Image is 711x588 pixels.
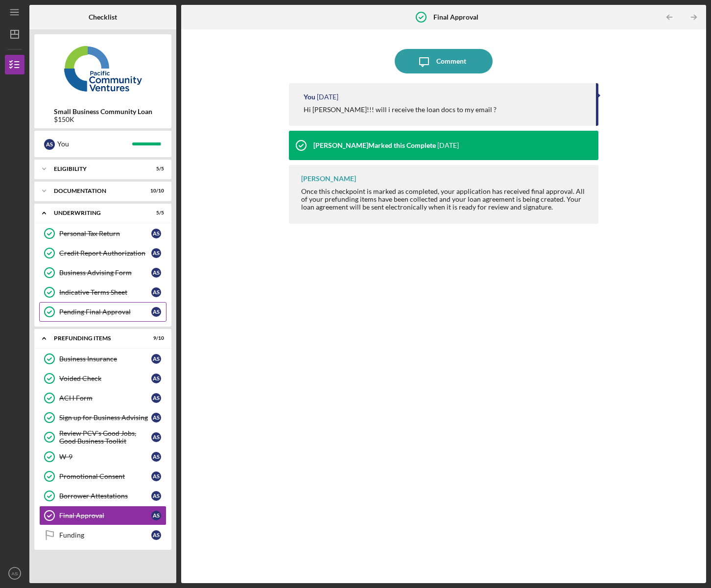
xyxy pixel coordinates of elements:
div: A S [151,307,161,317]
div: Credit Report Authorization [59,249,151,257]
div: Final Approval [59,512,151,519]
div: Voided Check [59,375,151,382]
text: AS [12,571,18,576]
div: Personal Tax Return [59,230,151,237]
div: A S [151,268,161,278]
div: Eligibility [54,166,140,172]
a: Sign up for Business AdvisingAS [39,408,166,427]
div: Prefunding Items [54,335,140,341]
div: A S [151,229,161,238]
div: A S [151,491,161,501]
div: You [57,136,132,152]
div: Underwriting [54,210,140,216]
div: Pending Final Approval [59,308,151,316]
div: Documentation [54,188,140,194]
div: 10 / 10 [146,188,164,194]
div: A S [151,374,161,383]
div: A S [151,530,161,540]
div: A S [151,393,161,403]
div: Sign up for Business Advising [59,414,151,422]
div: $150K [54,116,152,123]
a: Credit Report AuthorizationAS [39,243,166,263]
div: ACH Form [59,394,151,402]
div: Business Advising Form [59,269,151,277]
div: A S [151,248,161,258]
div: A S [151,287,161,297]
a: Voided CheckAS [39,369,166,388]
div: Funding [59,531,151,539]
div: Promotional Consent [59,472,151,480]
div: A S [151,471,161,481]
button: Comment [395,49,493,73]
div: A S [151,452,161,462]
a: Business Advising FormAS [39,263,166,282]
div: You [304,93,315,101]
b: Small Business Community Loan [54,108,152,116]
div: [PERSON_NAME] [301,175,356,183]
div: Borrower Attestations [59,492,151,500]
div: Comment [436,49,466,73]
button: AS [5,564,24,583]
div: A S [151,413,161,423]
a: ACH FormAS [39,388,166,408]
div: [PERSON_NAME] Marked this Complete [313,141,436,149]
div: Hi [PERSON_NAME]!!! will i receive the loan docs to my email ? [304,106,497,114]
b: Final Approval [433,13,478,21]
a: Personal Tax ReturnAS [39,224,166,243]
a: FundingAS [39,525,166,545]
time: 2025-09-02 19:02 [317,93,338,101]
div: Once this checkpoint is marked as completed, your application has received final approval. All of... [301,188,588,211]
div: Business Insurance [59,355,151,363]
a: Business InsuranceAS [39,349,166,369]
div: Indicative Terms Sheet [59,288,151,296]
a: Promotional ConsentAS [39,467,166,486]
img: Product logo [34,39,171,98]
a: Indicative Terms SheetAS [39,282,166,302]
a: Final ApprovalAS [39,506,166,525]
div: A S [151,511,161,520]
div: W-9 [59,453,151,461]
div: 5 / 5 [146,210,164,216]
a: Borrower AttestationsAS [39,486,166,506]
div: A S [151,432,161,442]
a: Pending Final ApprovalAS [39,302,166,322]
div: 9 / 10 [146,335,164,341]
time: 2025-08-29 20:17 [437,141,459,149]
div: 5 / 5 [146,166,164,172]
a: W-9AS [39,447,166,467]
b: Checklist [89,13,117,21]
div: A S [151,354,161,364]
div: A S [44,139,55,150]
div: Review PCV's Good Jobs, Good Business Toolkit [59,429,151,445]
a: Review PCV's Good Jobs, Good Business ToolkitAS [39,427,166,447]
